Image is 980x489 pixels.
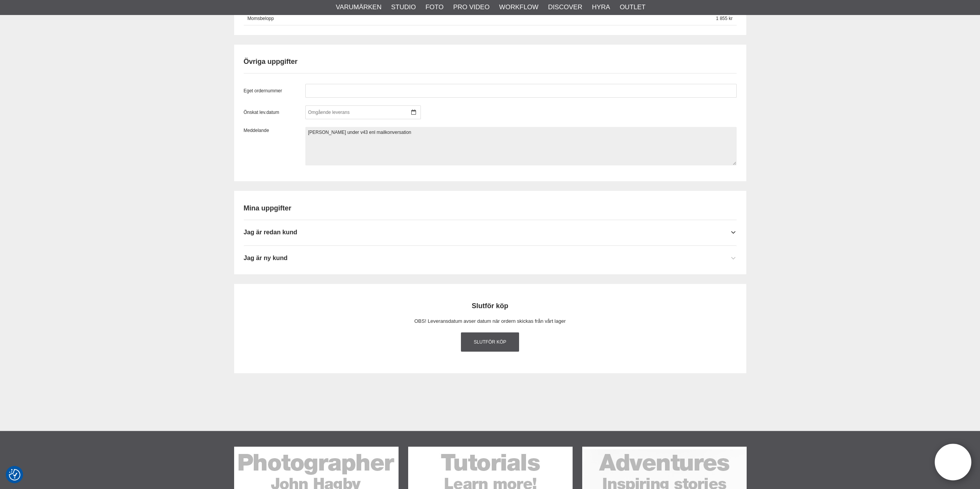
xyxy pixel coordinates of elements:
[244,109,305,116] label: Önskat lev.datum
[499,2,538,12] a: Workflow
[9,469,20,481] img: Revisit consent button
[244,229,297,235] span: Jag är redan kund
[461,332,519,352] a: Slutför köp
[244,254,288,261] span: Jag är ny kund
[244,57,737,67] h2: Övriga uppgifter
[9,468,20,482] button: Samtyckesinställningar
[391,2,416,12] a: Studio
[244,204,737,213] h2: Mina uppgifter
[244,12,712,25] span: Momsbelopp
[592,2,610,12] a: Hyra
[426,2,444,12] a: Foto
[620,2,645,12] a: Outlet
[253,301,727,311] h2: Slutför köp
[244,87,305,94] label: Eget ordernummer
[253,317,727,325] p: OBS! Leveransdatum avser datum när ordern skickas från vårt lager
[336,2,382,12] a: Varumärken
[244,127,305,165] label: Meddelande
[548,2,582,12] a: Discover
[453,2,489,12] a: Pro Video
[712,12,736,25] span: 1 855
